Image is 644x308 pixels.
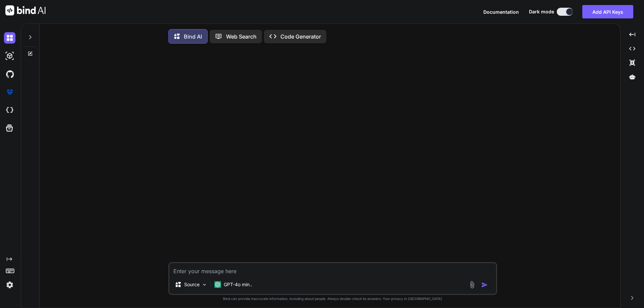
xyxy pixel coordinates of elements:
[4,279,15,291] img: settings
[4,32,15,44] img: darkChat
[184,33,202,41] p: Bind AI
[481,282,488,288] img: icon
[4,105,15,116] img: cloudideIcon
[168,296,497,301] p: Bind can provide inaccurate information, including about people. Always double-check its answers....
[483,9,519,15] span: Documentation
[4,68,15,80] img: githubDark
[483,8,519,15] button: Documentation
[224,281,252,288] p: GPT-4o min..
[214,281,221,288] img: GPT-4o mini
[184,281,200,288] p: Source
[4,86,15,98] img: premium
[4,50,15,62] img: darkAi-studio
[468,281,476,289] img: attachment
[280,33,321,41] p: Code Generator
[529,8,554,15] span: Dark mode
[582,5,633,18] button: Add API Keys
[226,33,257,41] p: Web Search
[202,282,207,288] img: Pick Models
[5,5,46,15] img: Bind AI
